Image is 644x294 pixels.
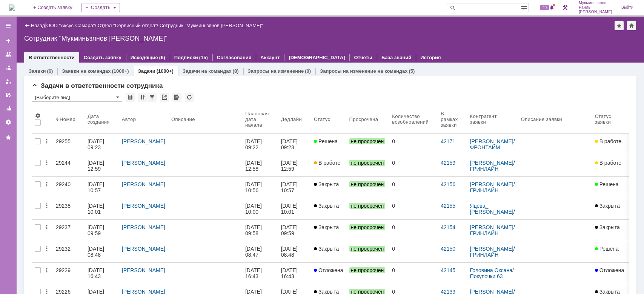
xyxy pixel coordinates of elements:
[53,220,85,241] a: 29237
[346,220,389,241] a: не просрочен
[199,55,208,60] div: (15)
[349,181,386,187] span: не просрочен
[245,181,263,193] div: [DATE] 10:56
[346,155,389,176] a: не просрочен
[389,241,438,262] a: 0
[281,267,299,279] div: [DATE] 16:43
[24,35,636,42] div: Сотрудник "Мукминьзянов [PERSON_NAME]"
[389,177,438,198] a: 0
[389,220,438,241] a: 0
[392,181,435,187] div: 0
[183,68,232,74] a: Задачи на командах
[470,113,509,125] div: Контрагент заявки
[172,93,181,102] div: Экспорт списка
[311,155,346,176] a: В работе
[122,181,165,187] a: [PERSON_NAME]
[174,55,198,60] a: Подписки
[595,138,621,144] span: В работе
[592,241,627,262] a: Решена
[392,160,435,166] div: 0
[85,155,119,176] a: [DATE] 12:59
[278,155,311,176] a: [DATE] 12:59
[278,134,311,155] a: [DATE] 09:23
[311,134,346,155] a: Решена
[470,181,515,193] div: /
[2,35,14,47] a: Создать заявку
[592,198,627,219] a: Закрыта
[441,138,455,144] a: 42171
[595,246,619,252] span: Решена
[392,113,429,125] div: Количество возобновлений
[53,155,85,176] a: 29244
[470,166,499,172] a: ГРИНЛАЙН
[56,138,81,144] div: 29255
[441,160,455,166] a: 42159
[470,224,513,230] a: [PERSON_NAME]
[561,3,570,12] a: Перейти в интерфейс администратора
[354,55,372,60] a: Отчеты
[592,177,627,198] a: Решена
[85,177,119,198] a: [DATE] 10:57
[470,160,515,172] div: /
[441,246,455,252] a: 42150
[122,203,165,209] a: [PERSON_NAME]
[245,203,263,215] div: [DATE] 10:00
[311,198,346,219] a: Закрыта
[311,220,346,241] a: Закрыта
[122,267,165,273] a: [PERSON_NAME]
[281,116,302,122] div: Дедлайн
[53,263,85,284] a: 29229
[595,224,620,230] span: Закрыта
[320,68,407,74] a: Запросы на изменение на командах
[349,224,386,230] span: не просрочен
[56,267,81,273] div: 29229
[409,68,415,74] div: (5)
[260,55,280,60] a: Аккаунт
[2,89,14,101] a: Мои согласования
[314,224,339,230] span: Закрыта
[281,224,299,236] div: [DATE] 09:59
[138,93,147,102] div: Сортировка...
[9,5,15,11] a: Перейти на домашнюю страницу
[441,111,458,128] div: В рамках заявки
[44,160,50,166] div: Действия
[281,181,299,193] div: [DATE] 10:57
[627,21,636,30] div: Сделать домашней страницей
[389,155,438,176] a: 0
[148,93,157,102] div: Фильтрация...
[88,113,110,125] div: Дата создания
[88,267,106,279] div: [DATE] 16:43
[157,68,174,74] div: (1000+)
[171,116,195,122] div: Описание
[2,75,14,87] a: Мои заявки
[349,138,386,144] span: не просрочен
[53,134,85,155] a: 29255
[314,267,343,273] span: Отложена
[56,224,81,230] div: 29237
[53,177,85,198] a: 29240
[392,203,435,209] div: 0
[470,181,513,187] a: [PERSON_NAME]
[56,203,81,209] div: 29238
[2,48,14,60] a: Заявки на командах
[98,23,160,28] div: /
[88,160,106,172] div: [DATE] 12:59
[122,224,165,230] a: [PERSON_NAME]
[592,155,627,176] a: В работе
[346,134,389,155] a: не просрочен
[349,267,386,273] span: не просрочен
[217,55,252,60] a: Согласования
[349,203,386,209] span: не просрочен
[278,263,311,284] a: [DATE] 16:43
[242,263,278,284] a: [DATE] 16:43
[314,181,339,187] span: Закрыта
[242,134,278,155] a: [DATE] 09:22
[122,138,165,144] a: [PERSON_NAME]
[595,267,624,273] span: Отложена
[2,103,14,115] a: Отчеты
[314,246,339,252] span: Закрыта
[85,105,119,134] th: Дата создания
[233,68,239,74] div: (8)
[349,246,386,252] span: не просрочен
[438,105,467,134] th: В рамках заявки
